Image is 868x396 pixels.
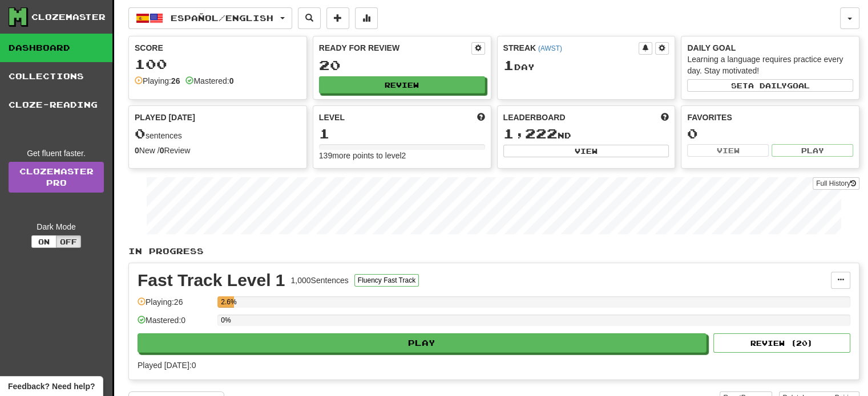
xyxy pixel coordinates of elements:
[128,7,292,29] button: Español/English
[661,112,669,123] span: This week in points, UTC
[319,58,485,72] div: 20
[9,148,104,159] div: Get fluent faster.
[298,7,321,29] button: Search sentences
[355,7,378,29] button: More stats
[138,333,706,353] button: Play
[160,146,164,155] strong: 0
[503,58,669,73] div: Day
[8,381,95,392] span: Open feedback widget
[772,144,853,157] button: Play
[138,361,196,370] span: Played [DATE]: 0
[326,7,349,29] button: Add sentence to collection
[319,76,485,93] button: Review
[687,144,769,157] button: View
[319,112,345,123] span: Level
[503,112,566,123] span: Leaderboard
[185,75,233,87] div: Mastered:
[135,75,180,87] div: Playing:
[503,126,669,141] div: nd
[503,145,669,157] button: View
[354,274,419,287] button: Fluency Fast Track
[687,79,853,92] button: Seta dailygoal
[503,42,639,54] div: Streak
[9,162,104,193] a: ClozemasterPro
[138,272,285,289] div: Fast Track Level 1
[503,125,558,141] span: 1,222
[135,145,301,156] div: New / Review
[221,296,234,308] div: 2.6%
[687,112,853,123] div: Favorites
[748,81,787,89] span: a daily
[319,42,471,54] div: Ready for Review
[138,315,212,333] div: Mastered: 0
[135,112,195,123] span: Played [DATE]
[135,146,139,155] strong: 0
[477,112,485,123] span: Score more points to level up
[56,235,81,248] button: Off
[9,221,104,232] div: Dark Mode
[687,54,853,76] div: Learning a language requires practice every day. Stay motivated!
[229,76,234,85] strong: 0
[319,126,485,141] div: 1
[135,125,146,141] span: 0
[171,13,273,23] span: Español / English
[135,126,301,141] div: sentences
[687,126,853,141] div: 0
[319,150,485,161] div: 139 more points to level 2
[31,235,56,248] button: On
[687,42,853,54] div: Daily Goal
[291,275,349,286] div: 1,000 Sentences
[171,76,180,85] strong: 26
[128,246,859,257] p: In Progress
[713,333,850,353] button: Review (20)
[135,57,301,71] div: 100
[138,296,212,315] div: Playing: 26
[538,44,562,52] a: (AWST)
[31,11,106,23] div: Clozemaster
[503,57,514,73] span: 1
[135,42,301,54] div: Score
[813,177,859,190] button: Full History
